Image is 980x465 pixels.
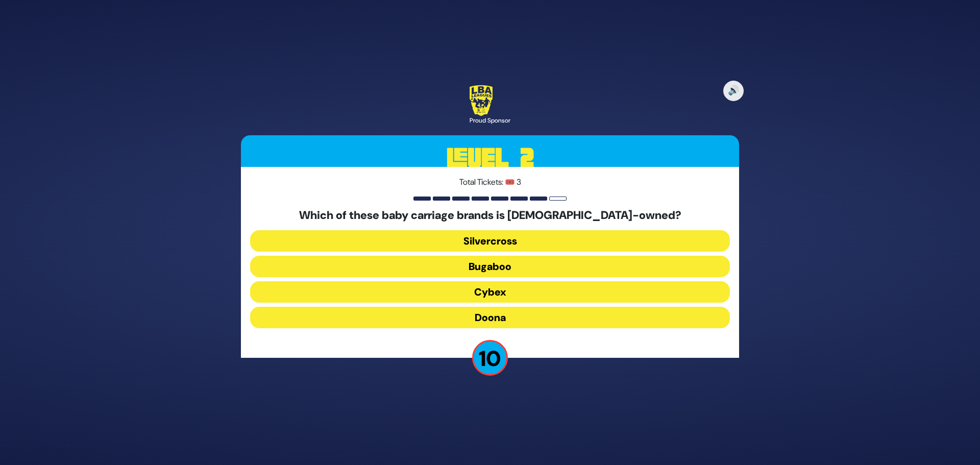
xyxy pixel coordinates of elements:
button: Bugaboo [250,256,730,277]
img: LBA [470,85,493,116]
h5: Which of these baby carriage brands is [DEMOGRAPHIC_DATA]-owned? [250,209,730,222]
button: Cybex [250,281,730,303]
p: 10 [472,340,508,376]
button: Doona [250,307,730,328]
p: Total Tickets: 🎟️ 3 [250,176,730,188]
button: 🔊 [723,81,744,101]
div: Proud Sponsor [470,116,510,125]
button: Silvercross [250,230,730,252]
h3: Level 2 [241,135,739,181]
